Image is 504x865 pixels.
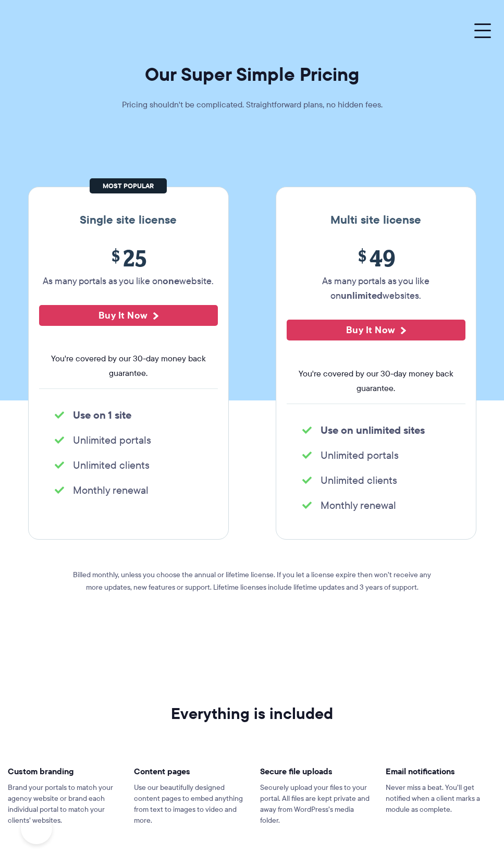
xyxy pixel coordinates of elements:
[8,705,496,722] h2: Everything is included
[287,213,465,227] h3: Multi site license
[8,63,496,86] h1: Our Super Simple Pricing
[39,245,218,271] span: 25
[321,422,425,438] strong: Use on unlimited sites
[134,782,244,826] p: Use our beautifully designed content pages to embed anything from text to images to video and more.
[55,433,202,447] li: Unlimited portals
[8,766,118,777] h4: Custom branding
[55,458,202,472] li: Unlimited clients
[260,741,274,756] img: Client Portal Icons
[287,367,465,396] span: You're covered by our 30-day money back guarantee.
[163,274,179,288] strong: one
[341,288,383,302] strong: unlimited
[39,305,218,326] button: Buy It Now
[386,766,496,777] h4: Email notifications
[134,766,244,777] h4: Content pages
[39,213,218,227] h3: Single site license
[21,813,52,844] iframe: Toggle Customer Support
[65,568,440,593] p: Billed monthly, unless you choose the annual or lifetime license. If you let a license expire the...
[302,448,450,462] li: Unlimited portals
[8,741,22,757] img: Client Portal Icons
[39,351,218,381] span: You're covered by our 30-day money back guarantee.
[55,483,202,497] li: Monthly renewal
[8,782,118,826] p: Brand your portals to match your agency website or brand each individual portal to match your cli...
[287,320,465,340] button: Buy It Now
[302,498,450,513] li: Monthly renewal
[73,407,131,423] strong: Use on 1 site
[134,741,148,757] img: Client Portal Icons
[386,741,400,756] img: Client Portal Icon
[287,245,465,271] span: 49
[287,274,465,303] p: As many portals as you like on websites.
[260,766,371,777] h4: Secure file uploads
[260,782,371,826] p: Securely upload your files to your portal. All files are kept private and away from WordPress’s m...
[39,274,218,288] p: As many portals as you like on website.
[96,99,409,111] p: Pricing shouldn't be complicated. Straightforward plans, no hidden fees.
[386,782,496,815] p: Never miss a beat. You’ll get notified when a client marks a module as complete.
[302,473,450,488] li: Unlimited clients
